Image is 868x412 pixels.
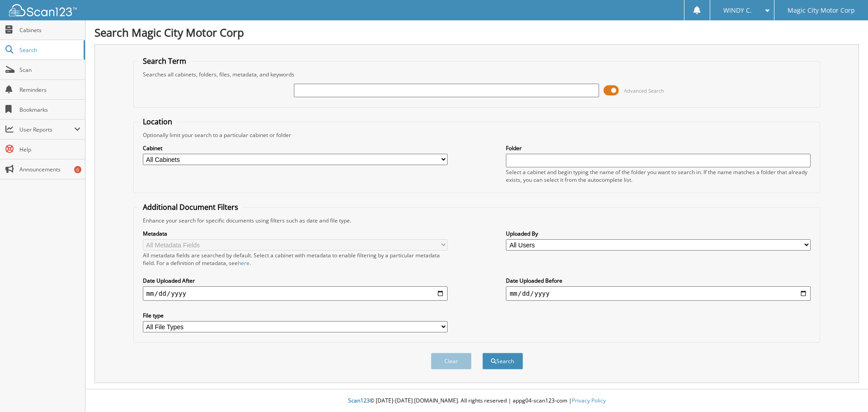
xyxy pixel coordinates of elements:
div: Enhance your search for specific documents using filters such as date and file type. [138,217,816,224]
span: Help [19,146,80,153]
span: Search [19,46,79,54]
legend: Search Term [138,56,191,66]
span: Scan123 [348,397,370,404]
iframe: Chat Widget [823,369,868,412]
span: Bookmarks [19,106,80,114]
label: Date Uploaded After [143,277,448,284]
a: here [238,259,250,267]
label: Cabinet [143,144,448,152]
span: WINDY C. [723,8,752,13]
div: Optionally limit your search to a particular cabinet or folder [138,131,816,139]
h1: Search Magic City Motor Corp [94,25,859,40]
label: Uploaded By [506,230,811,237]
button: Clear [431,353,472,369]
div: 6 [74,166,81,173]
span: Scan [19,66,80,74]
legend: Additional Document Filters [138,202,243,212]
div: © [DATE]-[DATE] [DOMAIN_NAME]. All rights reserved | appg04-scan123-com | [85,390,868,412]
span: User Reports [19,126,74,133]
span: Magic City Motor Corp [788,8,855,13]
span: Advanced Search [624,87,664,94]
button: Search [482,353,523,369]
a: Privacy Policy [572,397,606,404]
input: start [143,286,448,301]
div: All metadata fields are searched by default. Select a cabinet with metadata to enable filtering b... [143,251,448,267]
label: Folder [506,144,811,152]
input: end [506,286,811,301]
div: Searches all cabinets, folders, files, metadata, and keywords [138,71,816,78]
span: Reminders [19,86,80,94]
label: File type [143,312,448,319]
img: scan123-logo-white.svg [9,4,77,16]
legend: Location [138,117,177,127]
label: Date Uploaded Before [506,277,811,284]
span: Cabinets [19,26,80,34]
span: Announcements [19,166,80,173]
div: Select a cabinet and begin typing the name of the folder you want to search in. If the name match... [506,168,811,184]
label: Metadata [143,230,448,237]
